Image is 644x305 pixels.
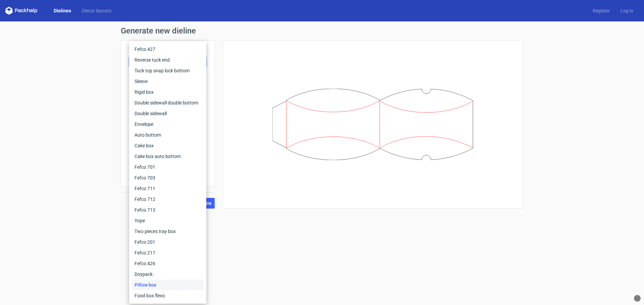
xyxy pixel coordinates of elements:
[132,290,204,301] div: Food box flexo
[634,295,641,302] div: What Font?
[121,27,523,35] h1: Generate new dieline
[132,97,204,108] div: Double sidewall double bottom
[132,65,204,76] div: Tuck top snap lock bottom
[132,269,204,280] div: Doypack
[615,7,639,14] a: Log in
[132,76,204,87] div: Sleeve
[132,140,204,151] div: Cake box
[132,183,204,194] div: Fefco 711
[48,7,76,14] a: Dielines
[132,280,204,290] div: Pillow box
[132,205,204,215] div: Fefco 713
[132,130,204,140] div: Auto bottom
[587,7,615,14] a: Register
[132,162,204,172] div: Fefco 701
[132,151,204,162] div: Cake box auto bottom
[132,108,204,119] div: Double sidewall
[132,258,204,269] div: Fefco 426
[132,226,204,237] div: Two pieces tray box
[132,55,204,65] div: Reverse tuck end
[76,7,117,14] a: Diecut layouts
[132,87,204,97] div: Rigid box
[132,172,204,183] div: Fefco 703
[132,237,204,247] div: Fefco 201
[132,194,204,205] div: Fefco 712
[132,44,204,55] div: Fefco 427
[132,119,204,130] div: Envelope
[132,215,204,226] div: Yope
[132,247,204,258] div: Fefco 217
